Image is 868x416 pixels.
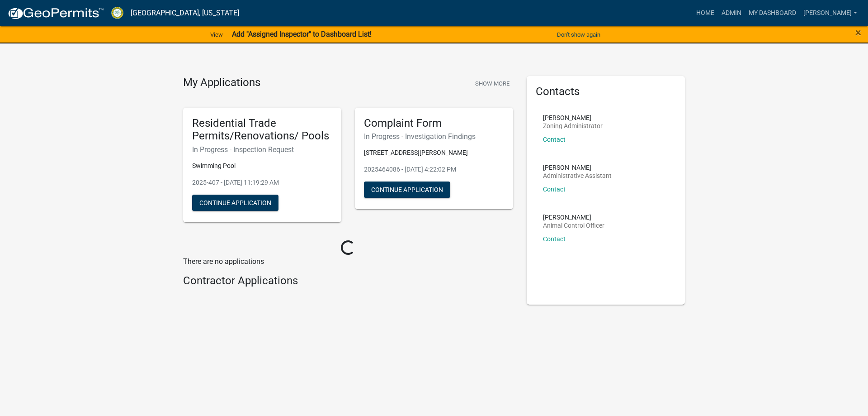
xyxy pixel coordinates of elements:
[543,214,604,220] p: [PERSON_NAME]
[183,274,513,291] wm-workflow-list-section: Contractor Applications
[553,27,604,42] button: Don't show again
[111,7,123,19] img: Crawford County, Georgia
[131,5,239,21] a: [GEOGRAPHIC_DATA], [US_STATE]
[543,123,603,129] p: Zoning Administrator
[543,172,612,179] p: Administrative Assistant
[536,85,676,98] h5: Contacts
[543,186,566,193] a: Contact
[543,222,604,229] p: Animal Control Officer
[183,274,513,287] h4: Contractor Applications
[693,5,718,22] a: Home
[192,117,332,143] h5: Residential Trade Permits/Renovations/ Pools
[472,76,513,91] button: Show More
[543,164,612,171] p: [PERSON_NAME]
[207,27,226,42] a: View
[718,5,745,22] a: Admin
[192,161,332,171] p: Swimming Pool
[855,26,861,39] span: ×
[543,235,566,243] a: Contact
[855,27,861,38] button: Close
[364,148,504,158] p: [STREET_ADDRESS][PERSON_NAME]
[543,136,566,143] a: Contact
[364,165,504,174] p: 2025464086 - [DATE] 4:22:02 PM
[745,5,800,22] a: My Dashboard
[364,132,504,141] h6: In Progress - Investigation Findings
[183,256,513,267] p: There are no applications
[192,178,332,187] p: 2025-407 - [DATE] 11:19:29 AM
[192,145,332,154] h6: In Progress - Inspection Request
[543,115,603,121] p: [PERSON_NAME]
[364,117,504,130] h5: Complaint Form
[232,30,372,38] strong: Add "Assigned Inspector" to Dashboard List!
[800,5,861,22] a: [PERSON_NAME]
[183,76,260,90] h4: My Applications
[192,195,278,211] button: Continue Application
[364,182,450,198] button: Continue Application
